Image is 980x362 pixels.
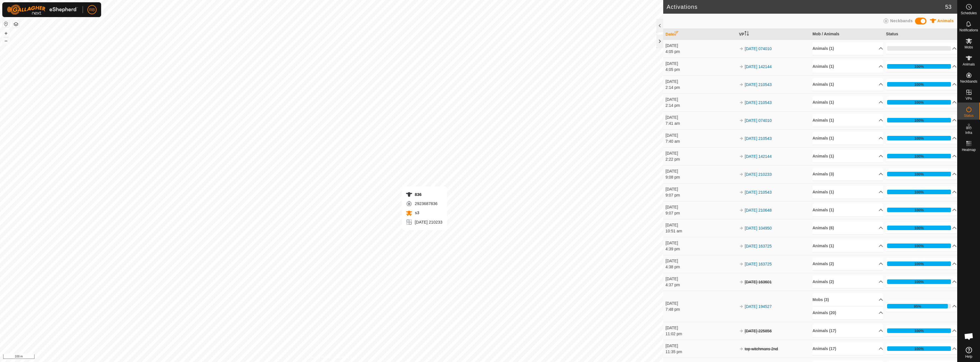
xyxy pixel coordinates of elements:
[886,150,957,162] p-accordion-header: 100%
[914,261,924,267] div: 100%
[965,46,973,49] span: Mobs
[745,304,772,309] a: [DATE] 194527
[937,19,954,23] span: Animals
[965,131,972,134] span: Infra
[887,46,951,51] div: 0%
[665,343,736,349] div: [DATE]
[13,21,19,28] button: Map Layers
[886,43,957,54] p-accordion-header: 0%
[890,19,913,23] span: Neckbands
[886,114,957,126] p-accordion-header: 100%
[887,261,951,266] div: 100%
[665,43,736,49] div: [DATE]
[812,306,883,319] p-accordion-header: Animals (20)
[886,325,957,336] p-accordion-header: 100%
[887,244,951,248] div: 100%
[739,329,744,333] img: arrow
[887,82,951,87] div: 100%
[887,100,951,105] div: 100%
[745,46,772,51] a: [DATE] 074010
[744,32,749,36] p-sorticon: Activate to sort
[665,150,736,156] div: [DATE]
[665,114,736,120] div: [DATE]
[665,186,736,192] div: [DATE]
[665,306,736,312] div: 7:48 pm
[739,208,744,212] img: arrow
[665,103,736,109] div: 2:14 pm
[812,222,883,234] p-accordion-header: Animals (6)
[665,168,736,174] div: [DATE]
[914,154,924,159] div: 100%
[812,60,883,73] p-accordion-header: Animals (1)
[745,190,772,195] a: [DATE] 210543
[665,85,736,91] div: 2:14 pm
[745,262,772,266] a: [DATE] 163725
[965,97,972,100] span: VPs
[812,342,883,355] p-accordion-header: Animals (17)
[665,156,736,162] div: 2:22 pm
[3,30,9,37] button: +
[887,172,951,176] div: 100%
[739,100,744,105] img: arrow
[665,79,736,85] div: [DATE]
[960,328,977,345] a: Open chat
[739,82,744,87] img: arrow
[887,154,951,158] div: 100%
[745,100,772,105] a: [DATE] 210543
[739,172,744,177] img: arrow
[739,280,744,284] img: arrow
[886,186,957,198] p-accordion-header: 100%
[812,293,883,306] p-accordion-header: Mobs (3)
[663,29,737,40] th: Date
[309,355,330,360] a: Privacy Policy
[745,136,772,141] a: [DATE] 210543
[665,138,736,144] div: 7:40 am
[962,148,976,152] span: Heatmap
[887,64,951,69] div: 100%
[887,346,951,351] div: 100%
[886,276,957,287] p-accordion-header: 100%
[886,168,957,180] p-accordion-header: 100%
[665,210,736,216] div: 9:07 pm
[914,136,924,141] div: 100%
[739,347,744,351] img: arrow
[887,279,951,284] div: 100%
[665,246,736,252] div: 4:39 pm
[914,82,924,87] div: 100%
[887,304,951,308] div: 95%
[812,114,883,127] p-accordion-header: Animals (1)
[665,204,736,210] div: [DATE]
[665,264,736,270] div: 4:38 pm
[414,210,419,215] span: s3
[812,132,883,145] p-accordion-header: Animals (1)
[337,355,354,360] a: Contact Us
[887,226,951,230] div: 100%
[887,136,951,140] div: 100%
[945,3,952,11] span: 53
[89,7,95,13] span: RB
[884,29,957,40] th: Status
[739,118,744,123] img: arrow
[812,240,883,252] p-accordion-header: Animals (1)
[745,226,772,230] a: [DATE] 104950
[3,37,9,44] button: –
[745,244,772,248] a: [DATE] 163725
[812,204,883,216] p-accordion-header: Animals (1)
[406,219,442,226] div: [DATE] 210233
[965,355,972,358] span: Help
[812,42,883,55] p-accordion-header: Animals (1)
[886,343,957,354] p-accordion-header: 100%
[886,240,957,251] p-accordion-header: 100%
[739,64,744,69] img: arrow
[406,200,442,207] div: 2923687836
[739,190,744,195] img: arrow
[665,49,736,55] div: 4:05 pm
[745,82,772,87] a: [DATE] 210543
[886,61,957,72] p-accordion-header: 100%
[665,258,736,264] div: [DATE]
[665,331,736,337] div: 11:02 pm
[886,79,957,90] p-accordion-header: 100%
[745,280,772,284] s: [DATE] 163601
[887,190,951,194] div: 100%
[665,120,736,126] div: 7:41 am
